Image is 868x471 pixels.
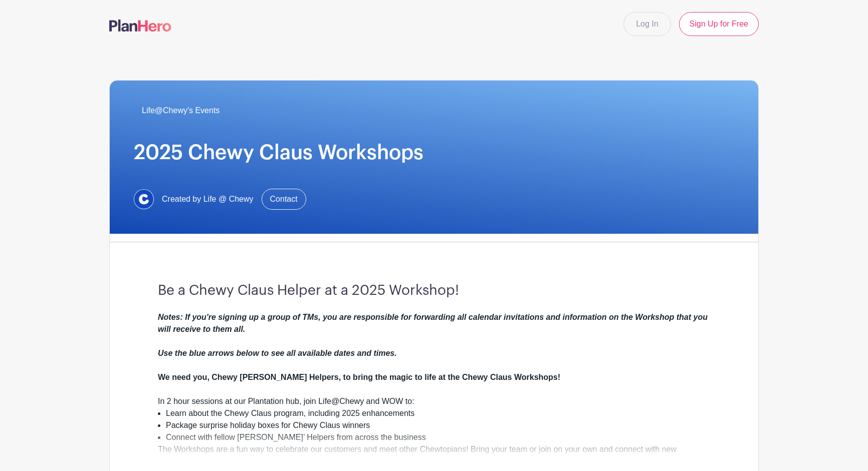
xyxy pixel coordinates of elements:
[262,189,306,210] a: Contact
[166,431,710,443] li: Connect with fellow [PERSON_NAME]’ Helpers from across the business
[623,12,671,36] a: Log In
[158,373,560,381] strong: We need you, Chewy [PERSON_NAME] Helpers, to bring the magic to life at the Chewy Claus Workshops!
[142,105,220,117] span: Life@Chewy's Events
[158,282,710,299] h3: Be a Chewy Claus Helper at a 2025 Workshop!
[166,419,710,431] li: Package surprise holiday boxes for Chewy Claus winners
[162,193,254,205] span: Created by Life @ Chewy
[158,395,710,407] div: In 2 hour sessions at our Plantation hub, join Life@Chewy and WOW to:
[109,20,171,32] img: logo-507f7623f17ff9eddc593b1ce0a138ce2505c220e1c5a4e2b4648c50719b7d32.svg
[166,407,710,419] li: Learn about the Chewy Claus program, including 2025 enhancements
[679,12,759,36] a: Sign Up for Free
[134,189,154,209] img: 1629734264472.jfif
[158,313,708,357] em: Notes: If you're signing up a group of TMs, you are responsible for forwarding all calendar invit...
[134,141,734,165] h1: 2025 Chewy Claus Workshops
